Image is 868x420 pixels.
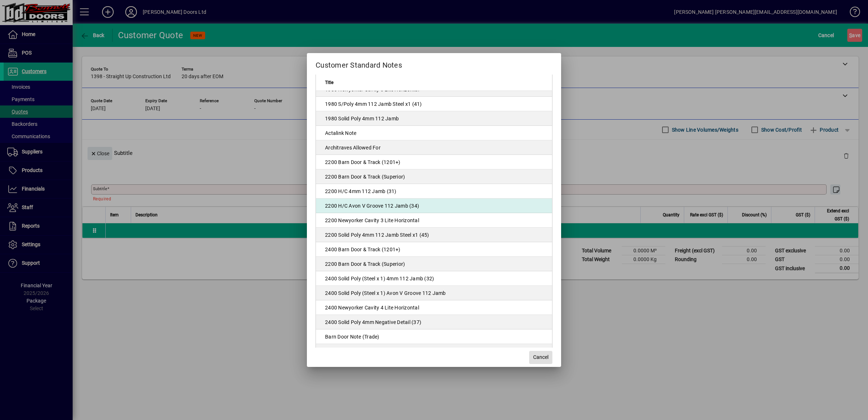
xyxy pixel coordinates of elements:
[316,97,552,111] td: 1980 S/Poly 4mm 112 Jamb Steel x1 (41)
[316,315,552,329] td: 2400 Solid Poly 4mm Negative Detail (37)
[316,155,552,169] td: 2200 Barn Door & Track (1201+)
[316,68,552,82] td: 1980 MDF Solid Poly 4mm skins Steel x2 (CS)
[316,257,552,271] td: 2200 Barn Door & Track (Superior)
[316,344,552,359] td: Barn Door Note (Retail)
[316,213,552,228] td: 2200 Newyorker Cavity 3 Lite Horizontal
[316,169,552,184] td: 2200 Barn Door & Track (Superior)
[316,126,552,140] td: Actalink Note
[316,286,552,300] td: 2400 Solid Poly (Steel x 1) Avon V Groove 112 Jamb
[307,53,561,74] h2: Customer Standard Notes
[533,353,548,361] span: Cancel
[316,242,552,257] td: 2400 Barn Door & Track (1201+)
[325,79,333,87] span: Title
[316,199,552,213] td: 2200 H/C Avon V Groove 112 Jamb (34)
[316,300,552,315] td: 2400 Newyorker Cavity 4 Lite Horizontal
[316,111,552,126] td: 1980 Solid Poly 4mm 112 Jamb
[316,140,552,155] td: Architraves Allowed For
[529,351,552,364] button: Cancel
[316,184,552,199] td: 2200 H/C 4mm 112 Jamb (31)
[316,228,552,242] td: 2200 Solid Poly 4mm 112 Jamb Steel x1 (45)
[316,271,552,286] td: 2400 Solid Poly (Steel x 1) 4mm 112 Jamb (32)
[316,329,552,344] td: Barn Door Note (Trade)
